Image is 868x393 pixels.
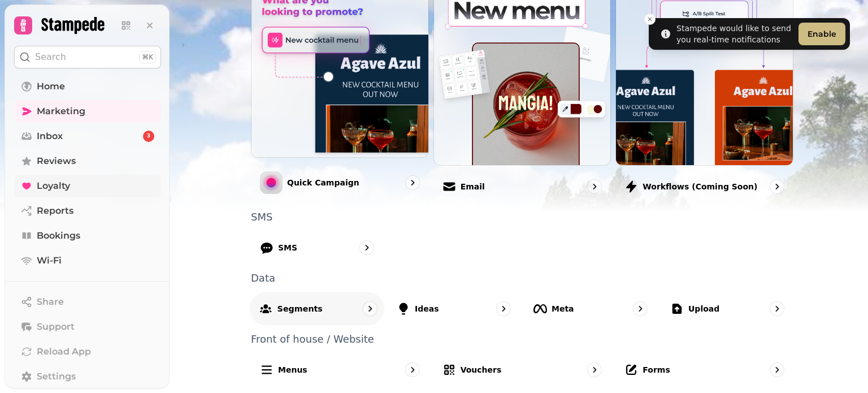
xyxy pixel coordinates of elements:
a: Ideas [388,292,520,325]
span: Loyalty [37,179,70,193]
button: Search⌘K [14,46,161,68]
span: Wi-Fi [37,254,62,267]
svg: go to [589,364,600,375]
span: Settings [37,370,76,383]
div: Stampede would like to send you real-time notifications [676,23,794,45]
a: Settings [14,365,161,388]
p: SMS [278,242,297,253]
svg: go to [498,303,509,314]
a: Vouchers [433,353,611,386]
p: Data [251,273,793,283]
p: SMS [251,212,793,222]
button: Reload App [14,340,161,363]
span: Reload App [37,345,91,359]
button: Enable [798,23,845,45]
p: Search [35,50,66,64]
span: Marketing [37,105,85,118]
svg: go to [364,303,376,314]
svg: go to [407,177,418,188]
a: SMS [251,231,383,264]
span: Reviews [37,154,76,168]
p: Upload [688,303,719,314]
svg: go to [589,181,600,192]
span: Support [37,320,75,334]
svg: go to [361,242,372,253]
a: Bookings [14,224,161,247]
a: Forms [615,353,793,386]
div: ⌘K [139,51,156,63]
p: Workflows (coming soon) [643,181,757,192]
a: Loyalty [14,175,161,197]
button: Support [14,316,161,338]
p: Front of house / Website [251,334,793,344]
p: Forms [643,364,670,375]
svg: go to [771,364,783,375]
a: Reports [14,200,161,222]
p: Menus [278,364,307,375]
a: Meta [524,292,657,325]
a: Home [14,75,161,98]
p: Quick Campaign [287,177,359,188]
p: Email [461,181,485,192]
p: Meta [552,303,574,314]
svg: go to [771,303,783,314]
svg: go to [635,303,646,314]
span: Inbox [37,129,63,143]
svg: go to [771,181,783,192]
a: Inbox3 [14,125,161,148]
span: Home [37,80,65,93]
svg: go to [407,364,418,375]
p: Ideas [415,303,439,314]
button: Close toast [644,14,656,25]
a: Wi-Fi [14,249,161,272]
a: Menus [251,353,429,386]
a: Upload [661,292,793,325]
a: Reviews [14,150,161,172]
a: Marketing [14,100,161,123]
a: Segments [250,292,385,325]
button: Share [14,291,161,313]
p: Vouchers [461,364,502,375]
p: Segments [277,303,323,314]
span: Share [37,295,64,309]
span: Bookings [37,229,80,243]
span: Reports [37,204,73,218]
span: 3 [147,132,150,140]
